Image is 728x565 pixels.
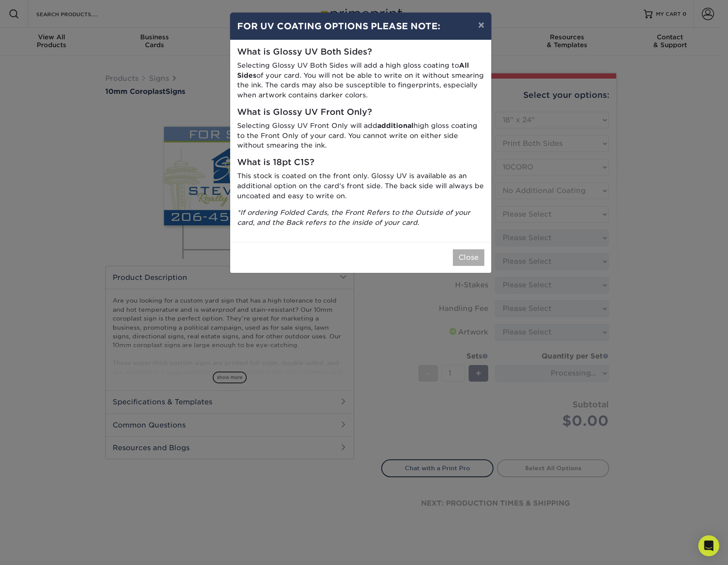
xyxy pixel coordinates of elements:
button: × [471,13,491,37]
h4: FOR UV COATING OPTIONS PLEASE NOTE: [237,20,484,33]
strong: All Sides [237,61,469,79]
strong: additional [377,121,414,130]
h5: What is Glossy UV Front Only? [237,107,484,117]
button: Close [453,249,484,266]
p: Selecting Glossy UV Front Only will add high gloss coating to the Front Only of your card. You ca... [237,121,484,151]
i: *If ordering Folded Cards, the Front Refers to the Outside of your card, and the Back refers to t... [237,208,470,227]
div: Open Intercom Messenger [698,535,719,556]
h5: What is Glossy UV Both Sides? [237,47,484,57]
h5: What is 18pt C1S? [237,158,484,168]
p: Selecting Glossy UV Both Sides will add a high gloss coating to of your card. You will not be abl... [237,61,484,100]
p: This stock is coated on the front only. Glossy UV is available as an additional option on the car... [237,171,484,201]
